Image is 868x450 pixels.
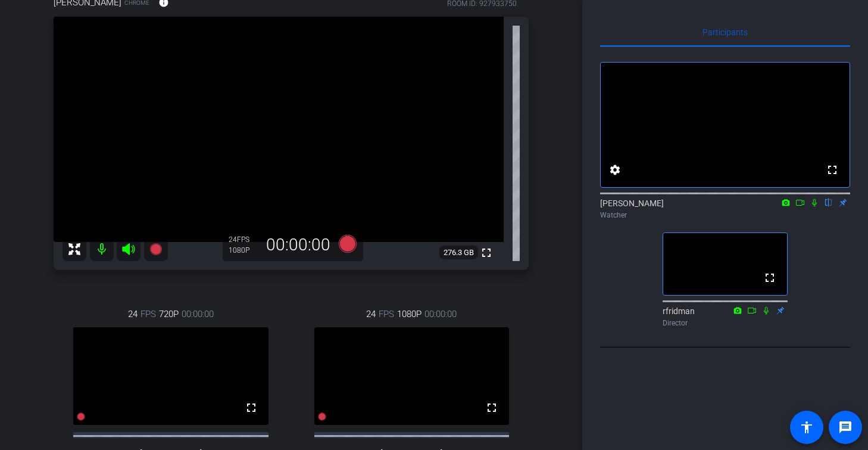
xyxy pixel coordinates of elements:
mat-icon: fullscreen [244,401,258,415]
div: Director [663,318,788,328]
span: Participants [702,28,748,36]
span: FPS [237,235,249,244]
div: 00:00:00 [258,235,338,255]
mat-icon: fullscreen [485,401,499,415]
span: 1080P [397,308,421,321]
mat-icon: accessibility [800,420,814,435]
div: [PERSON_NAME] [600,197,850,221]
div: Watcher [600,210,850,221]
mat-icon: flip [822,197,836,207]
div: rfridman [663,305,788,328]
span: 24 [366,308,376,321]
span: 00:00:00 [424,308,457,321]
mat-icon: fullscreen [479,246,494,260]
span: FPS [379,308,394,321]
span: FPS [140,308,156,321]
mat-icon: fullscreen [763,271,777,285]
span: 276.3 GB [439,246,478,260]
mat-icon: message [838,420,853,435]
mat-icon: settings [608,163,622,177]
div: 24 [229,235,258,244]
span: 720P [159,308,179,321]
mat-icon: fullscreen [825,163,839,177]
span: 00:00:00 [182,308,214,321]
div: 1080P [229,246,258,255]
span: 24 [128,308,138,321]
